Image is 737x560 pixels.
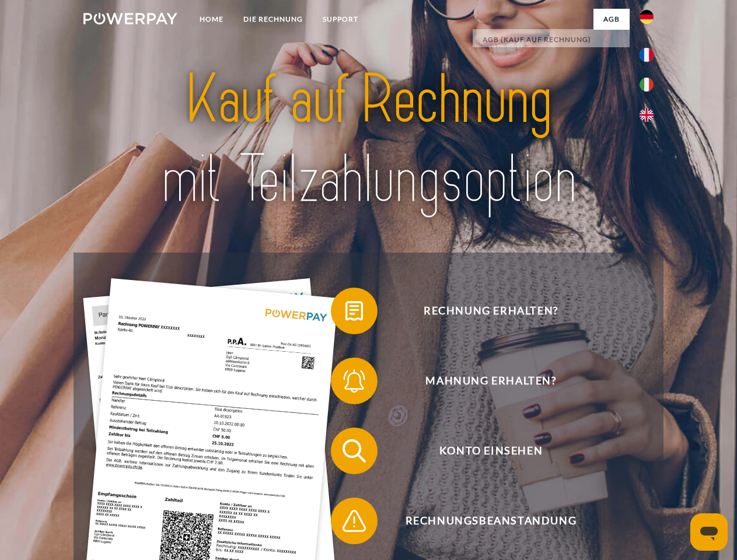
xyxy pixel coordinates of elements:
[233,9,313,30] a: DIE RECHNUNG
[690,513,728,551] iframe: Schaltfläche zum Öffnen des Messaging-Fensters
[340,366,369,395] img: qb_bell.svg
[190,9,233,30] a: Home
[348,358,634,404] span: Mahnung erhalten?
[340,506,369,535] img: qb_warning.svg
[340,296,369,325] img: qb_bill.svg
[331,288,634,334] button: Rechnung erhalten?
[640,10,654,24] img: de
[640,108,654,122] img: en
[348,288,634,334] span: Rechnung erhalten?
[331,498,634,544] button: Rechnungsbeanstandung
[348,498,634,544] span: Rechnungsbeanstandung
[348,428,634,474] span: Konto einsehen
[83,13,177,24] img: logo-powerpay-white.svg
[593,9,630,30] a: agb
[313,9,368,30] a: SUPPORT
[640,78,654,92] img: it
[473,29,630,50] a: AGB (Kauf auf Rechnung)
[331,358,634,404] button: Mahnung erhalten?
[331,428,634,474] button: Konto einsehen
[111,56,626,223] img: title-powerpay_de.svg
[340,436,369,466] img: qb_search.svg
[640,48,654,62] img: fr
